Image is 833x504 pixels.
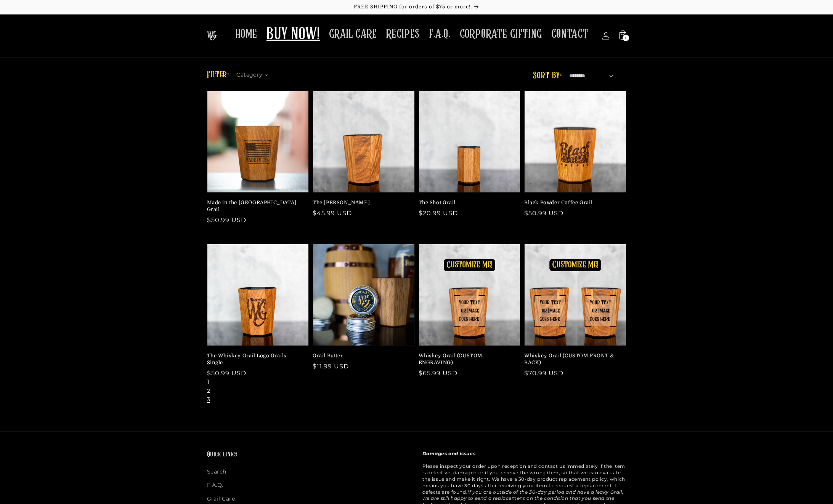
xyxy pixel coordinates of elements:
[235,27,257,42] span: HOME
[207,352,305,366] a: The Whiskey Grail Logo Grails - Single
[207,378,210,386] span: Page 1
[429,27,451,42] span: F.A.Q.
[207,478,224,492] a: F.A.Q.
[419,352,516,366] a: Whiskey Grail (CUSTOM ENGRAVING)
[422,451,476,456] strong: Damages and issues
[329,27,377,42] span: GRAIL CARE
[547,22,593,46] a: CONTACT
[524,352,622,366] a: Whiskey Grail (CUSTOM FRONT & BACK)
[424,22,455,46] a: F.A.Q.
[313,352,410,359] a: Grail Butter
[207,31,217,40] img: The Whiskey Grail
[266,24,320,45] span: BUY NOW!
[207,199,305,213] a: Made in the [GEOGRAPHIC_DATA] Grail
[382,22,424,46] a: RECIPES
[207,451,411,459] h2: Quick links
[236,69,273,77] summary: Category
[8,4,825,10] p: FREE SHIPPING for orders of $75 or more!
[262,20,324,50] a: BUY NOW!
[419,199,516,206] a: The Shot Grail
[625,35,626,41] span: 1
[236,71,262,79] span: Category
[386,27,420,42] span: RECIPES
[207,467,227,478] a: Search
[551,27,589,42] span: CONTACT
[460,27,542,42] span: CORPORATE GIFTING
[533,71,562,80] label: Sort by:
[207,396,210,403] a: Page 3
[231,22,262,46] a: HOME
[324,22,382,46] a: GRAIL CARE
[524,199,622,206] a: Black Powder Coffee Grail
[207,68,229,82] h2: Filter:
[207,378,626,412] nav: Pagination
[313,199,410,206] a: The [PERSON_NAME]
[455,22,547,46] a: CORPORATE GIFTING
[207,387,210,395] a: Page 2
